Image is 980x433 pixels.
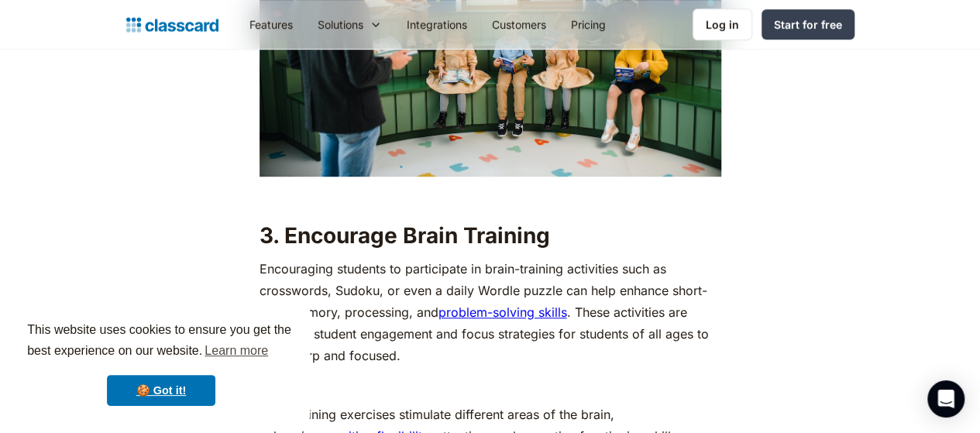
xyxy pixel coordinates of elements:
[762,9,854,40] a: Start for free
[260,184,721,206] p: ‍
[260,374,721,396] p: ‍
[706,16,739,33] div: Log in
[260,222,721,249] h2: ‍
[318,16,363,33] div: Solutions
[394,7,480,42] a: Integrations
[12,306,310,421] div: cookieconsent
[559,7,618,42] a: Pricing
[126,14,218,36] a: Logo
[237,7,305,42] a: Features
[438,304,567,320] a: problem-solving skills
[260,222,550,249] strong: 3. Encourage Brain Training
[480,7,559,42] a: Customers
[107,375,215,406] a: dismiss cookie message
[774,16,842,33] div: Start for free
[27,321,295,363] span: This website uses cookies to ensure you get the best experience on our website.
[305,7,394,42] div: Solutions
[927,380,965,418] div: Open Intercom Messenger
[202,339,270,363] a: learn more about cookies
[693,9,752,40] a: Log in
[260,258,721,366] p: Encouraging students to participate in brain-training activities such as crosswords, Sudoku, or e...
